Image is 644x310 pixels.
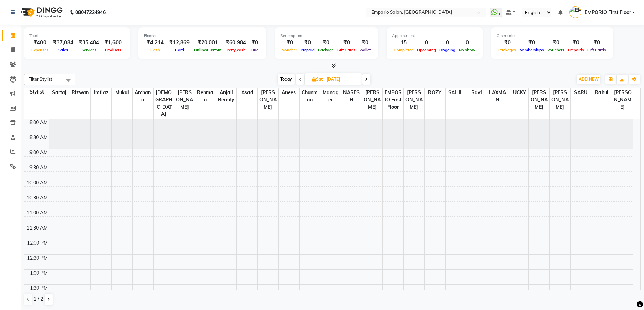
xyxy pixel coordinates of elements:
[25,209,49,216] div: 11:00 AM
[80,48,98,52] span: Services
[223,39,249,47] div: ₹60,984
[299,48,316,52] span: Prepaid
[34,296,43,303] span: 1 / 2
[278,74,295,85] span: Today
[497,39,518,47] div: ₹0
[26,255,49,262] div: 12:30 PM
[280,33,373,39] div: Redemption
[28,149,49,156] div: 9:00 AM
[585,9,631,16] span: EMPORIO First Floor
[325,74,359,85] input: 2025-08-30
[466,88,487,97] span: ravi
[237,88,257,97] span: Asad
[357,39,373,47] div: ₹0
[103,48,123,52] span: Products
[75,3,106,22] b: 08047224946
[149,48,162,52] span: Cash
[195,88,216,104] span: Rehman
[70,88,90,97] span: Rizwan
[29,48,50,52] span: Expenses
[154,88,174,119] span: [DEMOGRAPHIC_DATA]
[300,88,320,104] span: chunmun
[438,39,457,47] div: 0
[133,88,153,104] span: Archana
[216,88,236,104] span: Anjali beauty
[392,48,415,52] span: Completed
[546,39,566,47] div: ₹0
[29,33,124,39] div: Total
[579,77,599,82] span: ADD NEW
[497,33,608,39] div: Other sales
[25,179,49,186] div: 10:00 AM
[336,48,357,52] span: Gift Cards
[383,88,403,111] span: EMPORIO First Floor
[28,164,49,171] div: 9:30 AM
[566,48,586,52] span: Prepaids
[26,239,49,247] div: 12:00 PM
[529,88,549,111] span: [PERSON_NAME]
[415,39,438,47] div: 0
[28,119,49,126] div: 8:00 AM
[457,48,477,52] span: No show
[577,75,600,84] button: ADD NEW
[280,48,299,52] span: Voucher
[586,48,608,52] span: Gift Cards
[28,270,49,277] div: 1:00 PM
[566,39,586,47] div: ₹0
[280,39,299,47] div: ₹0
[586,39,608,47] div: ₹0
[392,39,415,47] div: 15
[497,48,518,52] span: Packages
[591,88,612,97] span: Rahul
[569,6,581,18] img: EMPORIO First Floor
[91,88,111,97] span: Imtiaz
[362,88,382,111] span: [PERSON_NAME]
[102,39,124,47] div: ₹1,600
[174,88,195,111] span: [PERSON_NAME]
[438,48,457,52] span: Ongoing
[250,48,260,52] span: Due
[518,48,546,52] span: Memberships
[425,88,445,97] span: ROZY
[508,88,528,97] span: LUCKY
[487,88,508,104] span: LAXMAN
[316,39,336,47] div: ₹0
[112,88,132,97] span: Mukul
[316,48,336,52] span: Package
[49,88,70,97] span: Sartaj
[50,39,76,47] div: ₹37,084
[392,33,477,39] div: Appointment
[457,39,477,47] div: 0
[341,88,362,104] span: NARESH
[25,194,49,201] div: 10:30 AM
[311,77,325,82] span: Sat
[336,39,357,47] div: ₹0
[57,48,70,52] span: Sales
[28,134,49,141] div: 8:30 AM
[144,39,167,47] div: ₹4,214
[225,48,247,52] span: Petty cash
[571,88,591,97] span: SARU
[17,3,64,22] img: logo
[404,88,424,111] span: [PERSON_NAME]
[357,48,373,52] span: Wallet
[25,224,49,232] div: 11:30 AM
[249,39,261,47] div: ₹0
[173,48,186,52] span: Card
[167,39,192,47] div: ₹12,869
[415,48,438,52] span: Upcoming
[518,39,546,47] div: ₹0
[299,39,316,47] div: ₹0
[24,88,49,96] div: Stylist
[550,88,570,111] span: [PERSON_NAME]
[28,285,49,292] div: 1:30 PM
[279,88,299,97] span: Anees
[76,39,102,47] div: ₹35,484
[192,48,223,52] span: Online/Custom
[320,88,341,104] span: Manager
[192,39,223,47] div: ₹20,001
[546,48,566,52] span: Vouchers
[28,76,52,82] span: Filter Stylist
[612,88,633,111] span: [PERSON_NAME]
[446,88,466,97] span: SAHIL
